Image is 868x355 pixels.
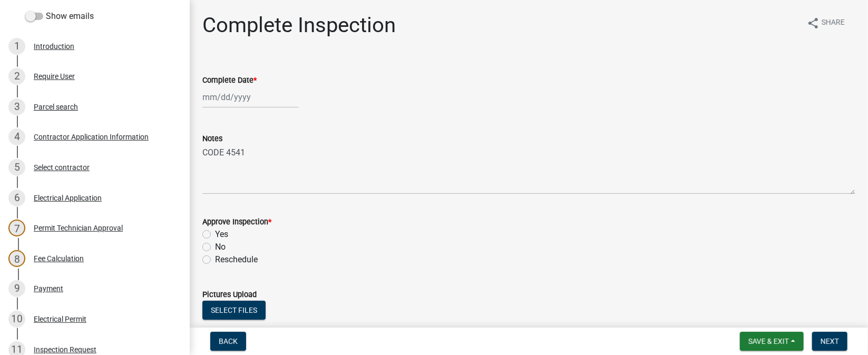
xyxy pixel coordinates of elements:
div: Require User [34,73,75,80]
div: Permit Technician Approval [34,224,123,232]
h1: Complete Inspection [202,13,396,38]
div: 10 [8,311,25,328]
div: 3 [8,98,25,115]
div: 6 [8,190,25,206]
label: Pictures Upload [202,291,257,299]
div: 4 [8,129,25,145]
button: Save & Exit [740,332,804,351]
div: Fee Calculation [34,255,84,262]
div: 1 [8,38,25,55]
div: 9 [8,280,25,297]
div: Inspection Request [34,346,96,353]
div: 5 [8,159,25,176]
label: Notes [202,135,222,143]
div: Electrical Application [34,194,102,202]
div: 2 [8,68,25,85]
div: Introduction [34,43,74,50]
button: shareShare [798,13,853,33]
span: Share [822,17,845,29]
label: No [215,241,226,253]
button: Next [812,332,847,351]
input: mm/dd/yyyy [202,86,299,108]
div: 7 [8,220,25,236]
label: Approve Inspection [202,219,271,226]
div: Electrical Permit [34,315,86,323]
span: Next [821,337,839,346]
div: Contractor Application Information [34,133,149,141]
i: share [807,17,820,29]
span: Save & Exit [748,337,789,346]
div: Select contractor [34,164,90,171]
div: Parcel search [34,103,78,111]
span: Back [219,337,238,346]
label: Yes [215,228,228,241]
div: 8 [8,250,25,267]
button: Select files [202,301,266,320]
label: Reschedule [215,253,258,266]
div: Payment [34,285,63,292]
button: Back [210,332,246,351]
label: Show emails [25,10,94,23]
label: Complete Date [202,77,257,84]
